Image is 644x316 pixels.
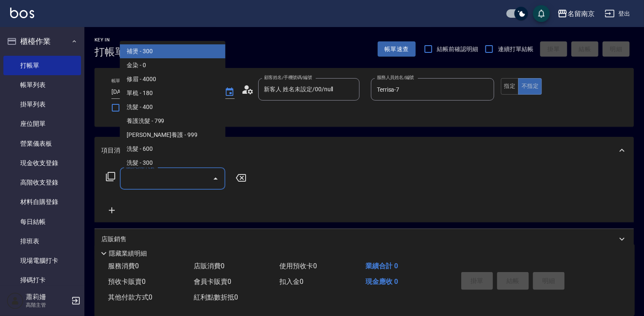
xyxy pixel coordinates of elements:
[501,78,519,95] button: 指定
[533,5,550,22] button: save
[365,262,398,270] span: 業績合計 0
[10,8,34,18] img: Logo
[120,100,225,114] span: 洗髮 - 400
[109,249,147,258] p: 隱藏業績明細
[3,75,81,95] a: 帳單列表
[194,278,231,286] span: 會員卡販賣 0
[378,41,416,57] button: 帳單速查
[219,82,240,102] button: Choose date, selected date is 2025-09-09
[554,5,598,22] button: 名留南京
[120,58,225,72] span: 金染 - 0
[3,212,81,232] a: 每日結帳
[3,173,81,192] a: 高階收支登錄
[601,6,634,22] button: 登出
[108,262,139,270] span: 服務消費 0
[108,278,146,286] span: 預收卡販賣 0
[7,292,24,309] img: Person
[95,137,634,164] div: 項目消費
[3,270,81,290] a: 掃碼打卡
[194,293,238,301] span: 紅利點數折抵 0
[194,262,225,270] span: 店販消費 0
[120,128,225,142] span: [PERSON_NAME]養護 - 999
[3,232,81,251] a: 排班表
[498,45,533,54] span: 連續打單結帳
[437,45,479,54] span: 結帳前確認明細
[120,44,225,58] span: 補燙 - 300
[3,56,81,75] a: 打帳單
[120,142,225,156] span: 洗髮 - 600
[3,95,81,114] a: 掛單列表
[3,30,81,52] button: 櫃檯作業
[108,293,152,301] span: 其他付款方式 0
[568,8,595,19] div: 名留南京
[101,235,127,244] p: 店販銷售
[111,78,129,84] label: 帳單日期
[95,46,125,58] h3: 打帳單
[209,172,222,185] button: Close
[280,262,317,270] span: 使用預收卡 0
[120,114,225,128] span: 養護洗髮 - 799
[365,278,398,286] span: 現金應收 0
[3,114,81,133] a: 座位開單
[120,86,225,100] span: 單梳 - 180
[95,37,125,43] h2: Key In
[120,72,225,86] span: 修眉 - 4000
[111,85,216,99] input: YYYY/MM/DD hh:mm
[518,78,542,95] button: 不指定
[3,251,81,270] a: 現場電腦打卡
[3,153,81,173] a: 現金收支登錄
[264,74,312,81] label: 顧客姓名/手機號碼/編號
[95,229,634,249] div: 店販銷售
[377,74,414,81] label: 服務人員姓名/編號
[3,134,81,153] a: 營業儀表板
[101,146,127,155] p: 項目消費
[26,301,69,309] p: 高階主管
[120,156,225,170] span: 洗髮 - 300
[26,293,69,301] h5: 蕭莉姍
[280,278,304,286] span: 扣入金 0
[3,192,81,212] a: 材料自購登錄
